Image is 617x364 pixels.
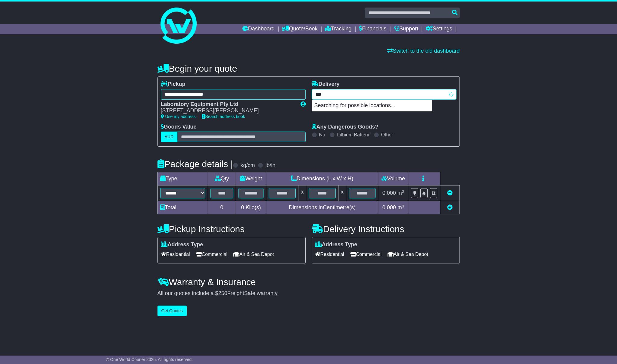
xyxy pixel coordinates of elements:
td: Total [157,201,208,214]
td: Dimensions in Centimetre(s) [266,201,378,214]
a: Support [394,24,418,34]
span: Air & Sea Depot [388,250,428,259]
h4: Package details | [157,159,233,169]
typeahead: Please provide city [312,89,457,100]
span: m [397,204,404,210]
span: Commercial [350,250,382,259]
td: Volume [378,172,408,185]
span: 0.000 [382,190,396,196]
span: Air & Sea Depot [233,250,274,259]
a: Financials [359,24,386,34]
label: kg/cm [240,162,255,169]
td: Kilo(s) [236,201,266,214]
label: Goods Value [161,124,197,130]
a: Add new item [447,204,453,210]
td: Qty [208,172,236,185]
td: x [338,185,346,201]
label: AUD [161,132,178,142]
label: Delivery [312,81,340,88]
label: Other [381,132,393,138]
a: Settings [426,24,452,34]
span: m [397,190,404,196]
td: Dimensions (L x W x H) [266,172,378,185]
label: Address Type [315,241,357,248]
label: No [319,132,325,138]
a: Search address book [202,114,245,119]
a: Dashboard [242,24,275,34]
span: Residential [315,250,344,259]
a: Tracking [325,24,351,34]
span: 250 [218,290,227,296]
a: Switch to the old dashboard [387,48,460,54]
td: Type [157,172,208,185]
label: Pickup [161,81,185,88]
sup: 3 [402,204,404,208]
div: Laboratory Equipment Pty Ltd [161,101,294,108]
span: © One World Courier 2025. All rights reserved. [106,357,193,362]
h4: Warranty & Insurance [157,277,460,287]
sup: 3 [402,189,404,194]
label: Lithium Battery [337,132,369,138]
div: All our quotes include a $ FreightSafe warranty. [157,290,460,297]
a: Quote/Book [282,24,317,34]
a: Remove this item [447,190,453,196]
td: x [298,185,306,201]
p: Searching for possible locations... [312,100,432,111]
td: Weight [236,172,266,185]
div: [STREET_ADDRESS][PERSON_NAME] [161,107,294,114]
label: lb/in [265,162,275,169]
label: Address Type [161,241,203,248]
button: Get Quotes [157,306,187,316]
span: 0 [241,204,244,210]
span: 0.000 [382,204,396,210]
a: Use my address [161,114,196,119]
span: Commercial [196,250,227,259]
td: 0 [208,201,236,214]
span: Residential [161,250,190,259]
h4: Delivery Instructions [312,224,460,234]
label: Any Dangerous Goods? [312,124,379,130]
h4: Begin your quote [157,64,460,73]
h4: Pickup Instructions [157,224,306,234]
